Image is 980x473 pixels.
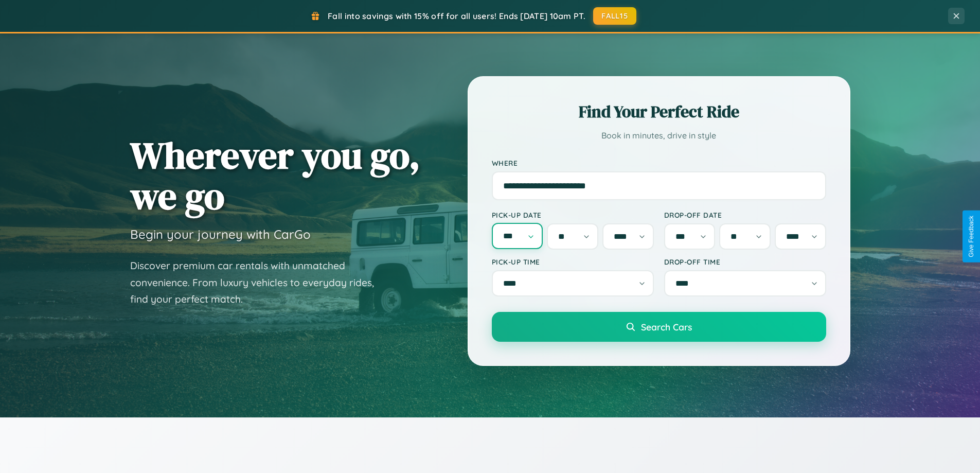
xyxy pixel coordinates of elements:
[492,211,654,219] label: Pick-up Date
[664,257,826,266] label: Drop-off Time
[641,321,692,332] span: Search Cars
[130,135,420,216] h1: Wherever you go, we go
[492,159,826,167] label: Where
[492,257,654,266] label: Pick-up Time
[968,216,975,257] div: Give Feedback
[492,128,826,143] p: Book in minutes, drive in style
[492,100,826,123] h2: Find Your Perfect Ride
[130,226,311,242] h3: Begin your journey with CarGo
[130,257,387,308] p: Discover premium car rentals with unmatched convenience. From luxury vehicles to everyday rides, ...
[492,312,826,342] button: Search Cars
[664,211,826,219] label: Drop-off Date
[328,11,585,21] span: Fall into savings with 15% off for all users! Ends [DATE] 10am PT.
[593,7,636,25] button: FALL15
